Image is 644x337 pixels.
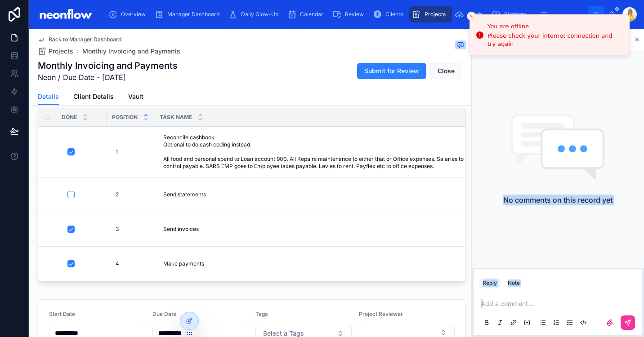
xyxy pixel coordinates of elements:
[409,6,452,22] a: Projects
[487,22,622,31] div: You are offline
[487,32,622,48] div: Please check your internet connection and try again
[385,11,403,18] span: Clients
[112,114,138,121] span: Position
[452,6,489,22] a: Leads
[163,260,204,267] span: Make payments
[36,7,95,22] img: App logo
[73,89,114,106] a: Client Details
[345,11,364,18] span: Review
[503,195,613,205] h2: No comments on this record yet
[102,4,588,24] div: scrollable content
[330,6,370,22] a: Review
[285,6,330,22] a: Calendar
[163,226,199,233] span: Send invoices
[73,92,114,101] span: Client Details
[300,11,323,18] span: Calendar
[359,310,403,317] span: Project Reviewer
[467,12,476,21] button: Close toast
[425,11,446,18] span: Projects
[116,191,119,198] span: 2
[370,6,409,22] a: Clients
[364,67,419,75] span: Submit for Review
[82,47,180,56] a: Monthly Invoicing and Payments
[226,6,285,22] a: Daily Glow-Up
[504,278,523,288] button: Note
[49,310,75,317] span: Start Date
[152,6,226,22] a: Manager Dashboard
[241,11,278,18] span: Daily Glow-Up
[255,310,268,317] span: Tags
[160,114,192,121] span: Task Name
[467,11,483,18] span: Leads
[430,63,462,79] button: Close
[163,191,206,198] span: Send statements
[49,47,73,56] span: Projects
[508,279,520,287] div: Note
[167,11,219,18] span: Manager Dashboard
[38,92,59,101] span: Details
[116,260,119,267] span: 4
[128,92,143,101] span: Vault
[38,89,59,106] a: Details
[489,6,532,22] a: Strategy
[128,89,143,106] a: Vault
[116,148,118,155] span: 1
[116,226,119,233] span: 3
[38,47,73,56] a: Projects
[121,11,146,18] span: Overview
[438,67,455,75] span: Close
[62,114,77,121] span: Done
[479,278,501,288] button: Reply
[163,134,517,170] span: Reconcile cashbook Optional to do cash coding instead. All food and personal spend to Loan accoun...
[38,59,178,72] h1: Monthly Invoicing and Payments
[357,63,426,79] button: Submit for Review
[38,36,121,43] a: Back to Manager Dashboard
[38,72,178,83] span: Neon / Due Date - [DATE]
[49,36,121,43] span: Back to Manager Dashboard
[106,6,152,22] a: Overview
[152,310,176,317] span: Due Date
